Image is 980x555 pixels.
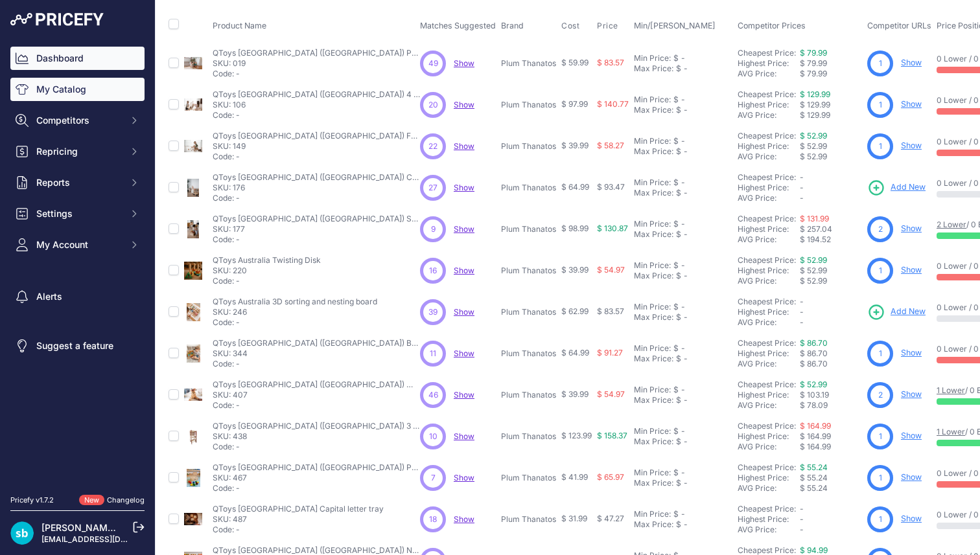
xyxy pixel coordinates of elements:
span: $ 39.99 [561,141,589,150]
span: Show [454,58,474,68]
a: Cheapest Price: [738,131,796,141]
a: Cheapest Price: [738,172,796,182]
a: $ 52.99 [800,255,827,265]
div: $ 55.24 [800,483,862,493]
p: Plum Thanatos [501,307,556,317]
a: Show [454,390,474,400]
div: - [681,478,688,488]
span: $ 129.99 [800,100,830,109]
a: Cheapest Price: [738,462,796,472]
span: 1 [879,348,882,359]
a: Show [901,141,922,150]
span: 18 [429,514,437,525]
div: $ 164.99 [800,442,862,452]
div: - [681,146,688,157]
a: Show [454,473,474,482]
div: - [679,219,685,229]
div: AVG Price: [738,317,800,328]
a: Cheapest Price: [738,255,796,265]
p: Plum Thanatos [501,224,556,234]
span: 2 [878,389,883,401]
a: Show [901,472,922,482]
div: $ [673,426,679,436]
div: - [679,53,685,63]
span: Settings [36,207,121,220]
span: Show [454,431,474,441]
p: SKU: 246 [213,307,377,317]
a: [EMAIL_ADDRESS][DOMAIN_NAME] [41,534,177,544]
p: Code: - [213,276,321,286]
a: Show [454,100,474,109]
p: QToys Australia Twisting Disk [213,255,321,266]
span: 1 [879,141,882,152]
span: $ 91.27 [597,348,623,357]
div: - [679,426,685,436]
span: $ 97.99 [561,99,588,109]
span: $ 164.99 [800,431,831,441]
div: $ [673,177,679,188]
a: Show [901,58,922,67]
a: 1 Lower [937,385,965,395]
div: $ 86.70 [800,359,862,369]
div: Min Price: [634,219,671,229]
a: Show [454,307,474,317]
span: $ 54.97 [597,389,625,399]
div: $ [673,136,679,146]
span: $ 93.47 [597,182,625,192]
a: $ 55.24 [800,462,828,472]
p: Plum Thanatos [501,473,556,483]
div: $ 79.99 [800,69,862,79]
span: $ 64.99 [561,182,589,192]
div: - [681,436,688,447]
span: $ 79.99 [800,58,827,68]
div: $ [676,354,681,364]
span: 1 [879,58,882,69]
p: QToys [GEOGRAPHIC_DATA] ([GEOGRAPHIC_DATA]) WOODEN RAIN MAKER [213,379,420,390]
span: $ 158.37 [597,431,627,440]
div: Max Price: [634,105,673,115]
span: 1 [879,265,882,277]
div: Max Price: [634,63,673,74]
a: $ 94.99 [800,545,828,555]
a: $ 52.99 [800,379,827,389]
p: QToys [GEOGRAPHIC_DATA] ([GEOGRAPHIC_DATA]) Pound A Ball Tower [213,48,420,58]
span: Cost [561,21,579,31]
span: - [800,307,804,317]
a: Show [454,141,474,151]
p: QToys [GEOGRAPHIC_DATA] ([GEOGRAPHIC_DATA]) 3 in 1 Learning Tower [213,421,420,431]
div: Min Price: [634,385,671,395]
div: AVG Price: [738,400,800,411]
div: Min Price: [634,260,671,271]
div: Max Price: [634,229,673,240]
span: $ 52.99 [800,266,827,275]
div: Min Price: [634,509,671,519]
a: $ 52.99 [800,131,827,141]
span: Add New [891,306,926,318]
span: Reports [36,176,121,189]
div: - [681,354,688,364]
a: Add New [867,303,926,321]
span: 1 [879,472,882,484]
div: Min Price: [634,177,671,188]
p: SKU: 019 [213,58,420,69]
div: - [681,312,688,323]
div: $ [676,395,681,405]
div: Highest Price: [738,431,800,442]
div: Highest Price: [738,348,800,359]
span: New [79,495,104,506]
span: 1 [879,431,882,442]
span: Show [454,266,474,275]
span: My Account [36,238,121,251]
div: $ [673,95,679,105]
a: Show [901,389,922,399]
span: $ 64.99 [561,348,589,357]
p: SKU: 344 [213,348,420,359]
span: $ 62.99 [561,306,589,316]
p: SKU: 176 [213,183,420,193]
span: 46 [428,389,438,401]
div: AVG Price: [738,359,800,369]
div: Highest Price: [738,58,800,69]
div: AVG Price: [738,152,800,162]
p: Plum Thanatos [501,183,556,193]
